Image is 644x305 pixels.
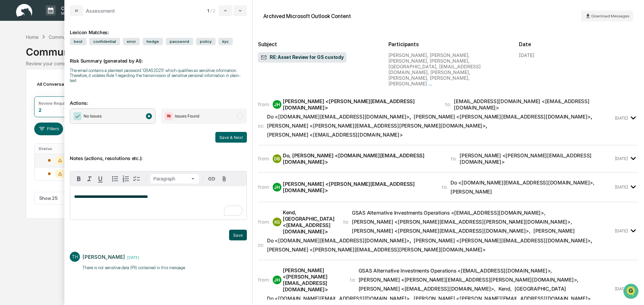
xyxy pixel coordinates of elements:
[7,51,19,63] img: 1746055101610-c473b297-6a78-478c-a979-82029cc54cd1
[283,98,437,111] div: [PERSON_NAME] <[PERSON_NAME][EMAIL_ADDRESS][DOMAIN_NAME]>
[56,5,90,11] p: Calendar
[229,230,247,240] button: Save
[273,183,281,192] div: JH
[258,242,264,248] span: cc:
[454,98,613,111] div: [EMAIL_ADDRESS][DOMAIN_NAME] <[EMAIL_ADDRESS][DOMAIN_NAME]>
[623,283,641,301] iframe: Open customer support
[414,113,592,120] span: ,
[70,92,247,106] p: Actions:
[428,81,432,86] span: ...
[13,97,42,104] span: Data Lookup
[414,295,591,302] div: [PERSON_NAME] <[PERSON_NAME][EMAIL_ADDRESS][DOMAIN_NAME]>
[273,154,281,163] div: DB
[591,14,629,18] span: Download Messages
[49,34,103,40] div: Communications Archive
[67,113,81,119] span: Pylon
[267,295,410,302] div: Do <[DOMAIN_NAME][EMAIL_ADDRESS][DOMAIN_NAME]>
[414,237,591,244] div: [PERSON_NAME] <[PERSON_NAME][EMAIL_ADDRESS][DOMAIN_NAME]>
[70,50,247,64] p: Risk Summary (generated by AI):
[451,155,457,162] span: to:
[84,173,95,184] button: Italic
[143,38,163,45] span: hedge
[343,219,349,225] span: to:
[56,11,90,16] p: Manage Tasks
[258,101,270,107] span: from:
[267,237,411,244] span: ,
[70,252,80,262] div: TH
[23,51,110,58] div: Start new chat
[359,286,496,292] div: [PERSON_NAME] <[EMAIL_ADDRESS][DOMAIN_NAME]> ,
[207,8,209,13] span: 1
[34,79,85,89] div: All Conversations
[267,237,410,244] div: Do <[DOMAIN_NAME][EMAIL_ADDRESS][DOMAIN_NAME]>
[218,174,230,183] button: Attach files
[218,38,233,45] span: kyc
[49,85,54,90] div: 🗄️
[414,113,591,120] div: [PERSON_NAME] <[PERSON_NAME][EMAIL_ADDRESS][DOMAIN_NAME]>
[442,184,448,190] span: to:
[615,184,628,189] time: Wednesday, September 17, 2025 at 7:59:15 PM
[267,113,411,120] span: ,
[165,112,173,120] img: Flag
[273,276,281,284] div: JH
[70,38,87,45] span: best
[460,152,613,165] div: [PERSON_NAME] <[PERSON_NAME][EMAIL_ADDRESS][DOMAIN_NAME]>
[445,101,451,107] span: to:
[26,61,618,66] div: Review your communication records across channels
[39,101,71,106] div: Review Required
[267,132,403,138] div: [PERSON_NAME] <[EMAIL_ADDRESS][DOMAIN_NAME]>
[273,100,281,109] div: JH
[615,116,628,121] time: Tuesday, September 16, 2025 at 5:25:05 PM
[23,58,85,63] div: We're available if you need us!
[414,237,592,244] span: ,
[86,8,115,14] div: Assessment
[267,123,487,129] span: ,
[39,107,42,113] div: 2
[359,268,552,274] div: GSAS Alternative Investments Operations <[EMAIL_ADDRESS][DOMAIN_NAME]> ,
[35,144,78,154] th: Status
[615,156,628,161] time: Wednesday, September 17, 2025 at 3:47:27 PM
[615,286,628,291] time: Friday, September 19, 2025 at 4:03:52 PM
[414,295,592,302] span: ,
[166,38,193,45] span: password
[258,219,270,225] span: from:
[359,277,579,283] div: [PERSON_NAME] <[PERSON_NAME][EMAIL_ADDRESS][PERSON_NAME][DOMAIN_NAME]> ,
[498,286,512,292] div: Kend ,
[258,155,270,162] span: from:
[263,13,351,19] div: Archived Microsoft Outlook Content
[70,21,247,35] div: Lexicon Matches:
[83,254,125,260] div: [PERSON_NAME]
[4,82,46,94] a: 🖐️Preclearance
[515,286,567,292] div: [GEOGRAPHIC_DATA]
[210,8,217,13] span: / 2
[581,11,633,21] button: Download Messages
[89,38,120,45] span: confidential
[450,179,595,186] div: Do <[DOMAIN_NAME][EMAIL_ADDRESS][DOMAIN_NAME]> ,
[519,52,534,58] div: [DATE]
[7,98,12,103] div: 🔎
[261,54,344,61] span: RE: Asset Review for GS custody
[151,174,199,183] button: Block type
[47,113,81,119] a: Powered byPylon
[388,52,508,86] div: [PERSON_NAME], [PERSON_NAME], [PERSON_NAME], [PERSON_NAME], [GEOGRAPHIC_DATA], [EMAIL_ADDRESS][DO...
[123,38,140,45] span: error
[70,68,247,83] div: The email contains a plaintext password 'GSAS2025' which qualifies as sensitive information. Ther...
[267,113,410,120] div: Do <[DOMAIN_NAME][EMAIL_ADDRESS][DOMAIN_NAME]>
[352,219,572,225] div: [PERSON_NAME] <[PERSON_NAME][EMAIL_ADDRESS][PERSON_NAME][DOMAIN_NAME]> ,
[34,123,63,135] button: Filters
[352,228,531,234] div: [PERSON_NAME] <[PERSON_NAME][EMAIL_ADDRESS][DOMAIN_NAME]> ,
[196,38,216,45] span: policy
[125,254,139,260] time: Thursday, September 18, 2025 at 1:02:16 PM EDT
[267,123,486,129] div: [PERSON_NAME] <[PERSON_NAME][EMAIL_ADDRESS][PERSON_NAME][DOMAIN_NAME]>
[283,181,434,194] div: [PERSON_NAME] <[PERSON_NAME][EMAIL_ADDRESS][DOMAIN_NAME]>
[283,209,335,235] div: Kend, [GEOGRAPHIC_DATA] <[EMAIL_ADDRESS][DOMAIN_NAME]>
[7,85,12,90] div: 🖐️
[273,218,281,226] div: KS
[533,228,575,234] div: [PERSON_NAME]
[16,4,32,17] img: logo
[73,112,82,120] img: Checkmark
[73,173,84,184] button: Bold
[519,41,639,48] h2: Date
